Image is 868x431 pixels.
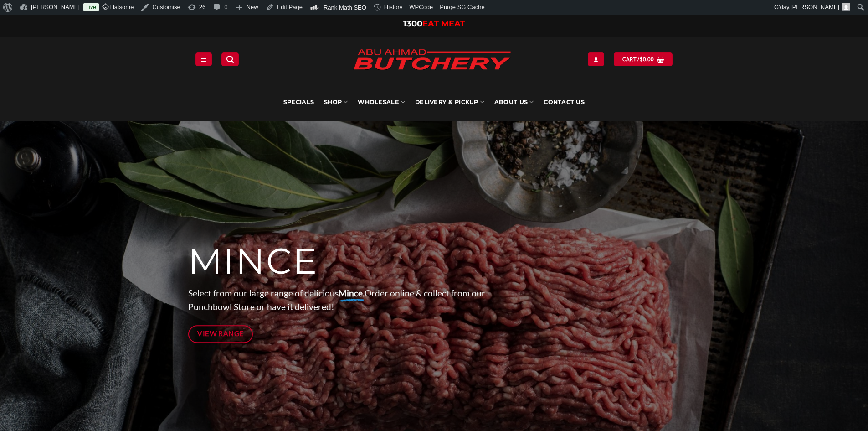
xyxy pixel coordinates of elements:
a: 1300EAT MEAT [403,19,465,29]
a: View cart [614,52,673,66]
bdi: 0.00 [640,56,654,62]
a: Live [83,3,99,11]
span: Select from our large range of delicious Order online & collect from our Punchbowl Store or have ... [188,288,485,312]
a: Delivery & Pickup [415,83,484,121]
a: Menu [195,52,212,66]
strong: Mince. [339,288,365,298]
span: Rank Math SEO [324,4,366,11]
img: Abu Ahmad Butchery [345,43,519,78]
a: SHOP [324,83,348,121]
span: [PERSON_NAME] [791,4,839,10]
a: About Us [494,83,534,121]
img: Avatar of Zacky Kawtharani [842,3,850,11]
span: EAT MEAT [422,19,465,29]
span: $ [640,55,643,63]
a: View Range [188,325,253,343]
a: Specials [283,83,314,121]
span: MINCE [188,239,318,283]
a: Search [221,52,239,66]
span: View Range [197,328,244,339]
span: Cart / [622,55,654,63]
a: My account [588,52,604,66]
a: Contact Us [544,83,585,121]
a: Wholesale [358,83,405,121]
span: 1300 [403,19,422,29]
